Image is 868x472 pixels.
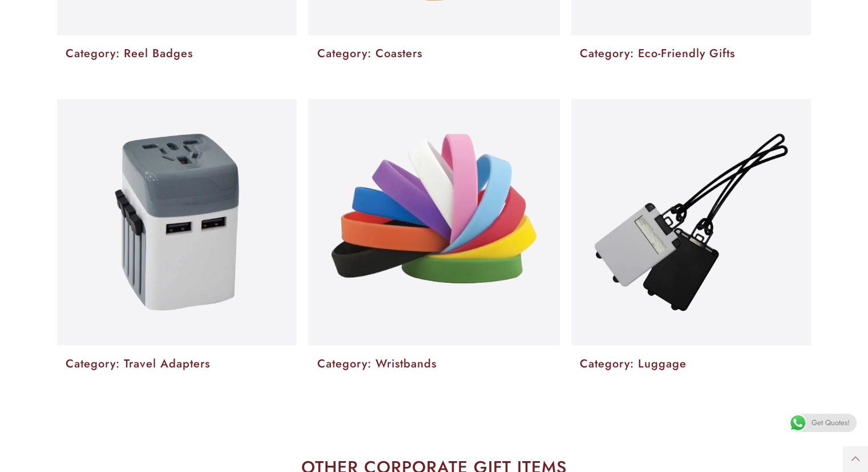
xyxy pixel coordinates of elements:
[317,355,436,372] a: Category: Wristbands
[580,44,802,63] p: Category: Eco-Friendly Gifts
[66,45,193,62] a: Category: Reel Badges
[812,414,850,432] span: Get Quotes!
[580,355,687,372] a: Category: Luggage
[66,355,210,372] a: Category: Travel Adapters
[317,45,422,62] a: Category: Coasters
